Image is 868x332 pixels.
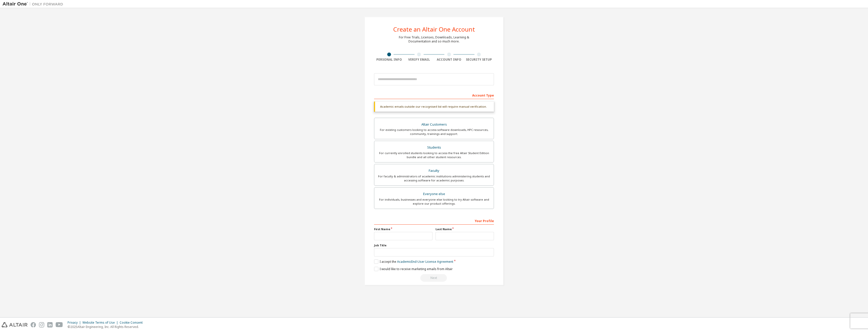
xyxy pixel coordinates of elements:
[82,321,120,325] div: Website Terms of Use
[377,191,491,198] div: Everyone else
[377,151,491,159] div: For currently enrolled students looking to access the free Altair Student Edition bundle and all ...
[377,121,491,128] div: Altair Customers
[377,174,491,182] div: For faculty & administrators of academic institutions administering students and accessing softwa...
[47,322,53,327] img: linkedin.svg
[436,227,494,231] label: Last Name
[397,259,453,264] a: Academic End-User License Agreement
[68,321,82,325] div: Privacy
[377,128,491,136] div: For existing customers looking to access software downloads, HPC resources, community, trainings ...
[404,58,434,62] div: Verify Email
[56,322,63,327] img: youtube.svg
[68,325,146,329] p: © 2025 Altair Engineering, Inc. All Rights Reserved.
[374,58,404,62] div: Personal Info
[2,322,28,327] img: altair_logo.svg
[377,198,491,206] div: For individuals, businesses and everyone else looking to try Altair software and explore our prod...
[374,227,432,231] label: First Name
[374,274,494,282] div: Read and acccept EULA to continue
[374,267,453,271] label: I would like to receive marketing emails from Altair
[464,58,494,62] div: Security Setup
[31,322,36,327] img: facebook.svg
[393,26,475,32] div: Create an Altair One Account
[374,243,494,247] label: Job Title
[399,35,469,43] div: For Free Trials, Licenses, Downloads, Learning & Documentation and so much more.
[374,259,453,264] label: I accept the
[120,321,146,325] div: Cookie Consent
[434,58,464,62] div: Account Info
[3,2,66,7] img: Altair One
[377,167,491,174] div: Faculty
[374,91,494,99] div: Account Type
[374,102,494,112] div: Academic emails outside our recognised list will require manual verification.
[377,144,491,151] div: Students
[39,322,44,327] img: instagram.svg
[374,217,494,225] div: Your Profile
